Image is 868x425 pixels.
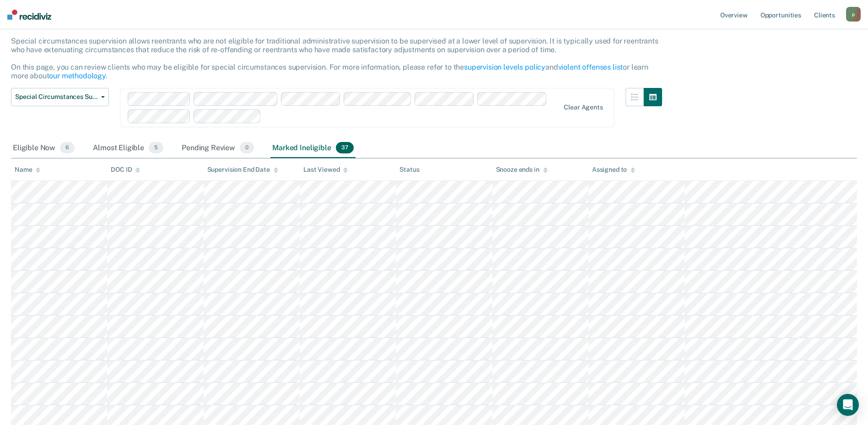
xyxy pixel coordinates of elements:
a: our methodology [49,71,106,80]
span: 37 [336,142,354,154]
div: Name [15,166,40,174]
button: Special Circumstances Supervision [11,88,109,106]
div: Marked Ineligible37 [270,138,355,158]
img: Recidiviz [7,10,51,20]
span: 5 [149,142,163,154]
div: Supervision End Date [207,166,278,174]
div: Pending Review0 [180,138,256,158]
div: Assigned to [592,166,635,174]
div: Eligible Now6 [11,138,76,158]
span: Special Circumstances Supervision [15,93,97,101]
button: p [846,7,861,22]
span: 0 [240,142,254,154]
a: violent offenses list [558,63,623,71]
p: Special circumstances supervision allows reentrants who are not eligible for traditional administ... [11,37,658,81]
div: Clear agents [564,104,603,111]
span: 6 [60,142,75,154]
div: Snooze ends in [496,166,548,174]
div: Almost Eligible5 [91,138,165,158]
div: Open Intercom Messenger [837,394,859,416]
div: DOC ID [111,166,140,174]
div: Status [399,166,419,174]
div: Last Viewed [303,166,348,174]
a: supervision levels policy [464,63,545,71]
